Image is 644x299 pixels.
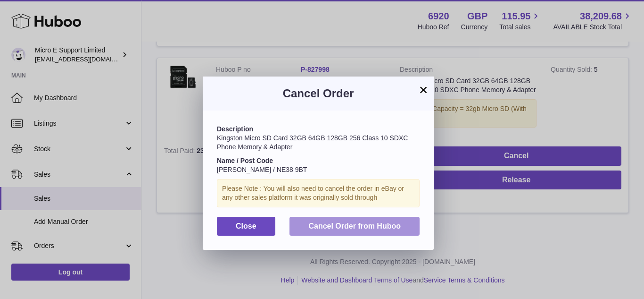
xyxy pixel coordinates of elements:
[236,222,256,230] span: Close
[217,86,420,101] h3: Cancel Order
[217,134,408,151] span: Kingston Micro SD Card 32GB 64GB 128GB 256 Class 10 SDXC Phone Memory & Adapter
[217,179,420,207] div: Please Note : You will also need to cancel the order in eBay or any other sales platform it was o...
[418,84,429,95] button: ×
[217,217,275,236] button: Close
[217,125,253,133] strong: Description
[217,166,307,173] span: [PERSON_NAME] / NE38 9BT
[308,222,401,230] span: Cancel Order from Huboo
[289,217,420,236] button: Cancel Order from Huboo
[217,157,273,164] strong: Name / Post Code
